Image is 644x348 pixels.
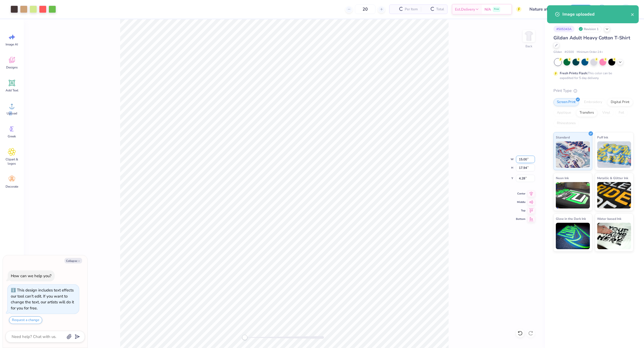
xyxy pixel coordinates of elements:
[553,98,579,106] div: Screen Print
[599,109,614,117] div: Vinyl
[613,4,633,15] a: ZJ
[553,50,562,54] span: Gildan
[576,109,597,117] div: Transfers
[355,4,375,14] input: – –
[455,7,475,12] span: Est. Delivery
[581,98,606,106] div: Embroidery
[621,4,631,15] img: Zhor Junavee Antocan
[6,42,18,47] span: Image AI
[597,223,631,249] img: Water based Ink
[553,119,579,127] div: Rhinestones
[516,200,525,204] span: Middle
[553,35,630,41] span: Gildan Adult Heavy Cotton T-Shirt
[577,26,601,32] div: Revision 1
[11,287,74,311] div: This design includes text effects our tool can't edit. If you want to change the text, our artist...
[556,182,590,208] img: Neon Ink
[556,134,570,140] span: Standard
[556,216,586,221] span: Glow in the Dark Ink
[556,223,590,249] img: Glow in the Dark Ink
[494,7,499,11] span: Free
[607,98,633,106] div: Digital Print
[516,208,525,213] span: Top
[525,44,532,49] div: Back
[565,50,574,54] span: # G500
[516,217,525,221] span: Bottom
[405,7,418,12] span: Per Item
[6,88,18,92] span: Add Text
[577,50,603,54] span: Minimum Order: 24 +
[6,65,18,69] span: Designs
[553,109,575,117] div: Applique
[597,182,631,208] img: Metallic & Glitter Ink
[6,184,18,189] span: Decorate
[7,111,17,115] span: Upload
[615,109,628,117] div: Foil
[553,88,633,94] div: Print Type
[631,11,634,17] button: close
[556,175,569,181] span: Neon Ink
[11,273,51,279] div: How can we help you?
[597,134,608,140] span: Puff Ink
[3,157,21,166] span: Clipart & logos
[553,26,575,32] div: # 505343A
[597,175,628,181] span: Metallic & Glitter Ink
[560,71,625,80] div: This color can be expedited for 5 day delivery.
[242,335,247,340] div: Accessibility label
[9,316,42,324] button: Request a change
[436,7,444,12] span: Total
[556,141,590,168] img: Standard
[64,258,82,263] button: Collapse
[597,141,631,168] img: Puff Ink
[8,134,16,138] span: Greek
[525,4,564,15] input: Untitled Design
[560,71,588,75] strong: Fresh Prints Flash:
[516,192,525,196] span: Center
[485,7,491,12] span: N/A
[562,11,631,17] div: Image uploaded
[597,216,622,221] span: Water based Ink
[524,31,534,41] img: Back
